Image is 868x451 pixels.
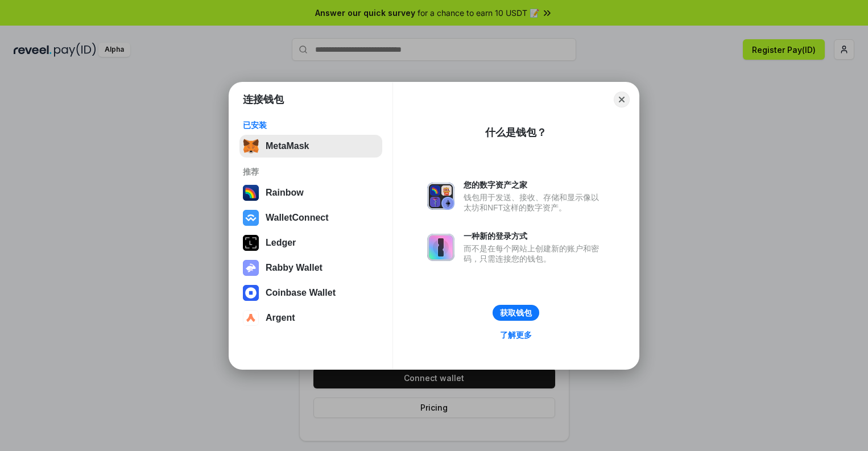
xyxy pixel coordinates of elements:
div: 什么是钱包？ [485,126,547,139]
div: 一种新的登录方式 [464,231,605,241]
div: 您的数字资产之家 [464,180,605,190]
button: Coinbase Wallet [239,282,382,304]
div: Ledger [266,238,296,248]
div: Coinbase Wallet [266,288,336,298]
div: 推荐 [243,167,379,177]
div: 而不是在每个网站上创建新的账户和密码，只需连接您的钱包。 [464,243,605,264]
div: Argent [266,313,295,323]
button: Rainbow [239,181,382,204]
img: svg+xml,%3Csvg%20xmlns%3D%22http%3A%2F%2Fwww.w3.org%2F2000%2Fsvg%22%20width%3D%2228%22%20height%3... [243,235,259,251]
img: svg+xml,%3Csvg%20xmlns%3D%22http%3A%2F%2Fwww.w3.org%2F2000%2Fsvg%22%20fill%3D%22none%22%20viewBox... [427,183,454,210]
div: 钱包用于发送、接收、存储和显示像以太坊和NFT这样的数字资产。 [464,192,605,213]
div: WalletConnect [266,213,329,223]
div: 获取钱包 [500,308,532,318]
button: Ledger [239,231,382,254]
button: 获取钱包 [493,305,539,321]
img: svg+xml,%3Csvg%20width%3D%2228%22%20height%3D%2228%22%20viewBox%3D%220%200%2028%2028%22%20fill%3D... [243,285,259,301]
button: Argent [239,307,382,329]
div: Rainbow [266,188,304,198]
h1: 连接钱包 [243,93,284,106]
img: svg+xml,%3Csvg%20fill%3D%22none%22%20height%3D%2233%22%20viewBox%3D%220%200%2035%2033%22%20width%... [243,138,259,154]
div: MetaMask [266,141,309,151]
img: svg+xml,%3Csvg%20width%3D%2228%22%20height%3D%2228%22%20viewBox%3D%220%200%2028%2028%22%20fill%3D... [243,210,259,226]
img: svg+xml,%3Csvg%20xmlns%3D%22http%3A%2F%2Fwww.w3.org%2F2000%2Fsvg%22%20fill%3D%22none%22%20viewBox... [243,260,259,276]
div: Rabby Wallet [266,263,323,273]
a: 了解更多 [493,328,539,342]
button: Close [614,92,630,107]
img: svg+xml,%3Csvg%20width%3D%2228%22%20height%3D%2228%22%20viewBox%3D%220%200%2028%2028%22%20fill%3D... [243,310,259,326]
img: svg+xml,%3Csvg%20xmlns%3D%22http%3A%2F%2Fwww.w3.org%2F2000%2Fsvg%22%20fill%3D%22none%22%20viewBox... [427,234,454,261]
button: WalletConnect [239,206,382,229]
button: Rabby Wallet [239,256,382,279]
img: svg+xml,%3Csvg%20width%3D%22120%22%20height%3D%22120%22%20viewBox%3D%220%200%20120%20120%22%20fil... [243,185,259,201]
button: MetaMask [239,135,382,158]
div: 已安装 [243,120,379,130]
div: 了解更多 [500,330,532,340]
